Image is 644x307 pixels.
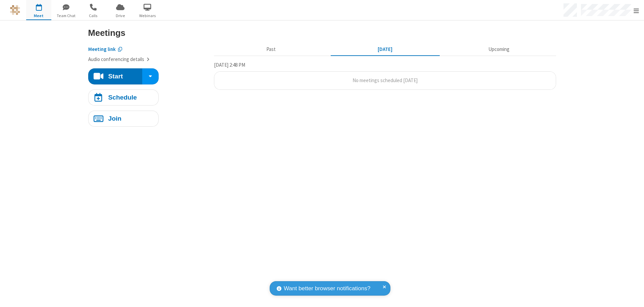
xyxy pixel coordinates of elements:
[108,73,123,79] h4: Start
[330,43,439,56] button: [DATE]
[53,13,78,19] span: Team Chat
[444,43,553,56] button: Upcoming
[108,94,137,101] h4: Schedule
[10,5,20,15] img: QA Selenium DO NOT DELETE OR CHANGE
[80,13,106,19] span: Calls
[88,89,159,106] button: Schedule
[214,62,245,68] span: [DATE] 2:48 PM
[88,46,116,52] span: Copy my meeting room link
[108,115,121,122] h4: Join
[142,68,158,84] div: Start conference options
[88,28,556,38] h3: Meetings
[135,13,160,19] span: Webinars
[88,68,143,84] button: Start
[214,61,556,90] section: Today's Meetings
[88,46,122,53] button: Copy my meeting room link
[627,290,639,302] iframe: Chat
[88,111,159,127] button: Join
[353,77,418,83] span: No meetings scheduled [DATE]
[284,284,370,293] span: Want better browser notifications?
[88,56,150,63] button: Audio conferencing details
[108,13,133,19] span: Drive
[216,43,325,56] button: Past
[88,41,209,63] section: Account details
[26,13,51,19] span: Meet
